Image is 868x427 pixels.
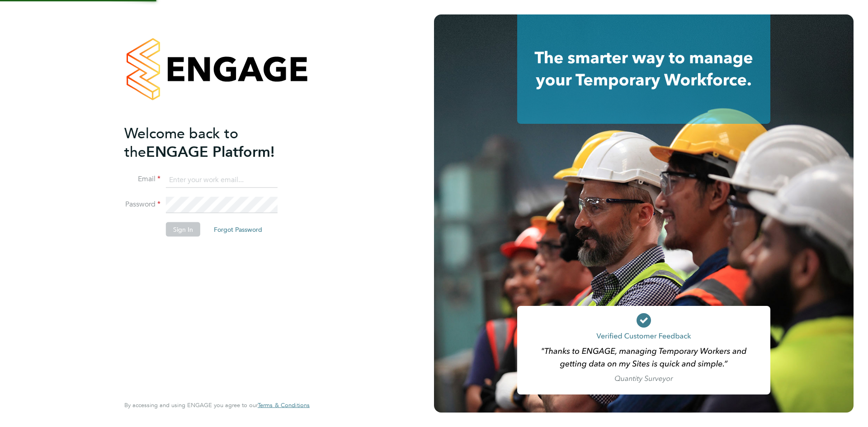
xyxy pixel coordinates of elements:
span: Welcome back to the [124,124,238,160]
h2: ENGAGE Platform! [124,124,301,161]
label: Email [124,174,160,184]
button: Sign In [166,222,200,237]
span: By accessing and using ENGAGE you agree to our [124,401,310,409]
input: Enter your work email... [166,172,278,188]
a: Terms & Conditions [258,402,310,409]
label: Password [124,200,160,209]
button: Forgot Password [207,222,269,237]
